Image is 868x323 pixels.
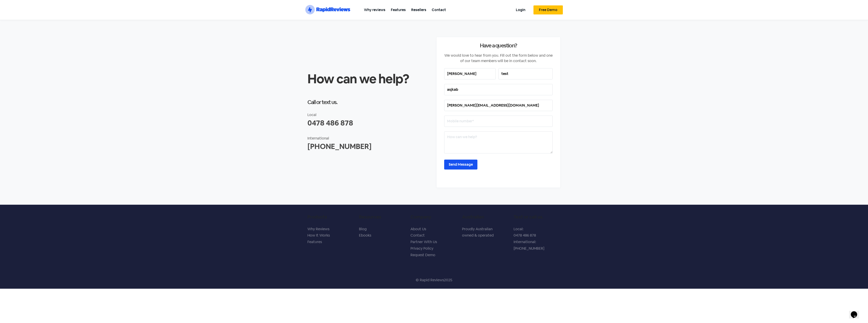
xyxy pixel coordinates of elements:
[498,68,553,79] input: Last name*
[514,226,561,252] p: Local: 0478 486 878 International: [PHONE_NUMBER]
[359,227,367,231] a: Blog
[307,112,432,118] div: Local
[410,227,426,231] a: About Us
[410,239,437,244] a: Partner With Us
[416,277,444,283] p: © Rapid Reviews
[408,5,429,15] a: Resellers
[514,214,561,220] h5: Text or call us.
[444,277,452,283] div: 2025
[444,68,496,79] input: First name*
[410,233,425,238] a: Contact
[388,5,408,15] a: Features
[307,100,432,105] h2: Call or text us.
[307,136,432,141] div: International
[462,214,509,220] h5: Australian
[444,43,553,48] h2: Have a question?
[444,84,553,95] input: Business name*
[307,227,329,231] a: Why Reviews
[410,214,458,220] h5: Company
[444,53,553,64] div: We would love to hear from you. Fill out the form below and one of our team members will be in co...
[361,5,388,15] a: Why reviews
[359,214,406,220] h5: Resources
[307,214,354,220] h5: Products
[307,118,432,128] div: 0478 486 878
[429,5,449,15] a: Contact
[359,233,371,238] a: Ebooks
[307,141,432,152] div: [PHONE_NUMBER]
[410,246,433,251] a: Privacy Policy
[444,160,477,170] input: Send Message
[307,72,432,85] h2: How can we help?
[307,239,322,244] a: Features
[444,116,553,127] input: Mobile number*
[307,233,330,238] a: How It Works
[513,5,528,15] a: Login
[410,253,435,257] a: Request Demo
[462,226,509,239] p: Proudly Australian owned & operated
[444,100,553,111] input: Email address*
[533,5,563,14] a: Free Demo
[539,8,557,12] span: Free Demo
[849,305,863,318] iframe: chat widget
